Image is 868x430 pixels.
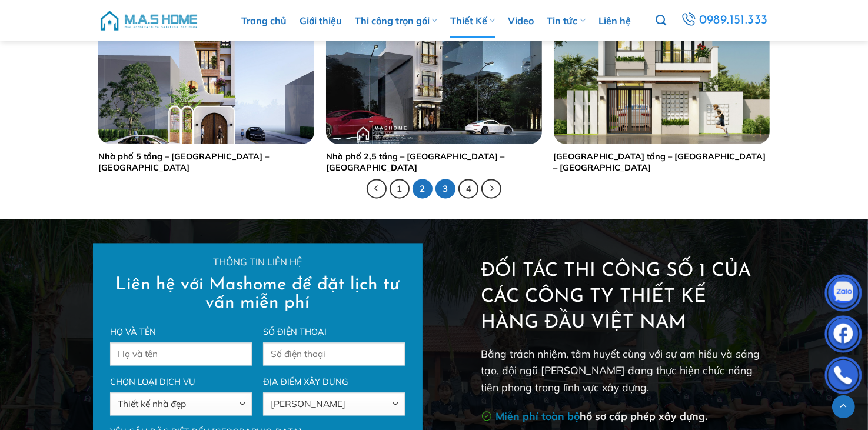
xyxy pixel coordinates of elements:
[98,151,314,173] a: Nhà phố 5 tầng – [GEOGRAPHIC_DATA] – [GEOGRAPHIC_DATA]
[355,3,437,38] a: Thi công trọn gói
[679,10,769,31] a: 0989.151.333
[263,342,404,365] input: Số điện thoại
[481,262,751,332] span: Đối tác thi công số 1 của các công ty thiết kế hàng đầu Việt Nam
[110,375,251,389] label: Chọn loại dịch vụ
[826,318,861,354] img: Facebook
[413,179,433,199] span: 2
[826,277,861,312] img: Zalo
[263,325,404,339] label: Số điện thoại
[832,395,855,418] a: Lên đầu trang
[508,3,534,38] a: Video
[496,409,708,422] span: hồ sơ cấp phép xây dựng.
[99,3,199,38] img: M.A.S HOME – Tổng Thầu Thiết Kế Và Xây Nhà Trọn Gói
[241,3,287,38] a: Trang chủ
[699,11,768,31] span: 0989.151.333
[390,179,410,199] a: 1
[435,179,455,199] a: 3
[458,179,478,199] a: 4
[554,151,770,173] a: [GEOGRAPHIC_DATA] tầng – [GEOGRAPHIC_DATA] – [GEOGRAPHIC_DATA]
[110,255,404,270] p: Thông tin liên hệ
[110,325,251,339] label: Họ và tên
[110,276,404,312] h2: Liên hệ với Mashome để đặt lịch tư vấn miễn phí
[598,3,631,38] a: Liên hệ
[326,151,542,173] a: Nhà phố 2,5 tầng – [GEOGRAPHIC_DATA] – [GEOGRAPHIC_DATA]
[300,3,342,38] a: Giới thiệu
[547,3,586,38] a: Tin tức
[263,375,404,389] label: Địa điểm xây dựng
[110,342,251,365] input: Họ và tên
[656,8,666,33] a: Tìm kiếm
[496,409,580,422] strong: Miễn phí toàn bộ
[826,359,861,395] img: Phone
[481,347,760,394] span: Bằng trách nhiệm, tâm huyết cùng với sự am hiểu và sáng tạo, đội ngũ [PERSON_NAME] đang thực hiện...
[450,3,495,38] a: Thiết Kế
